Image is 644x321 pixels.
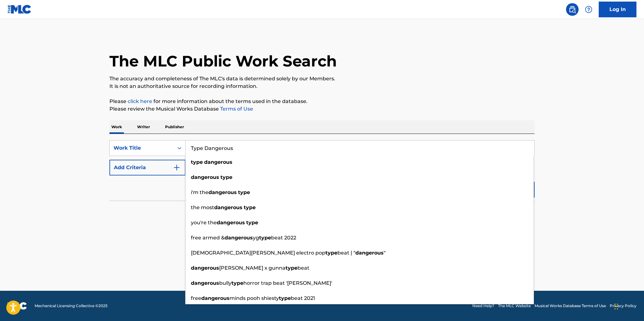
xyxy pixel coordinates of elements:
[599,2,636,17] a: Log In
[191,159,203,165] strong: type
[384,250,386,256] span: "
[109,120,124,134] p: Work
[246,220,258,226] strong: type
[128,98,152,104] a: click here
[297,265,309,271] span: beat
[613,291,644,321] iframe: Chat Widget
[614,297,618,316] div: Drag
[35,303,108,309] span: Mechanical Licensing Collective © 2025
[566,3,579,16] a: Public Search
[230,295,279,301] span: minds pooh shiesty
[109,105,535,113] p: Please review the Musical Works Database
[173,164,180,171] img: 9d2ae6d4665cec9f34b9.svg
[291,295,315,301] span: beat 2021
[244,204,256,210] strong: type
[355,250,384,256] strong: dangerous
[253,235,259,241] span: yg
[204,159,232,165] strong: dangerous
[585,6,592,13] img: help
[208,189,237,195] strong: dangerous
[109,52,337,71] h1: The MLC Public Work Search
[286,265,297,271] strong: type
[8,5,32,14] img: MLC Logo
[114,144,170,152] div: Work Title
[220,174,232,180] strong: type
[219,280,231,286] span: bully
[243,280,332,286] span: horror trap beat '[PERSON_NAME]'
[238,189,250,195] strong: type
[8,302,27,310] img: logo
[191,250,325,256] span: [DEMOGRAPHIC_DATA][PERSON_NAME] electro pop
[259,235,271,241] strong: type
[191,295,201,301] span: free
[279,295,291,301] strong: type
[337,250,355,256] span: beat | "
[191,220,217,226] span: you're the
[109,75,535,83] p: The accuracy and completeness of The MLC's data is determined solely by our Members.
[217,220,245,226] strong: dangerous
[582,3,595,16] div: Help
[214,204,242,210] strong: dangerous
[569,6,576,13] img: search
[201,295,230,301] strong: dangerous
[191,189,208,195] span: i'm the
[109,83,535,90] p: It is not an authoritative source for recording information.
[498,303,531,309] a: The MLC Website
[109,160,186,175] button: Add Criteria
[191,280,219,286] strong: dangerous
[325,250,337,256] strong: type
[163,120,186,134] p: Publisher
[191,235,225,241] span: free armed &
[109,140,535,201] form: Search Form
[191,204,214,210] span: the most
[191,265,219,271] strong: dangerous
[472,303,494,309] a: Need Help?
[231,280,243,286] strong: type
[219,265,286,271] span: [PERSON_NAME] x gunna
[610,303,636,309] a: Privacy Policy
[135,120,152,134] p: Writer
[535,303,606,309] a: Musical Works Database Terms of Use
[225,235,253,241] strong: dangerous
[191,174,219,180] strong: dangerous
[271,235,296,241] span: beat 2022
[219,106,253,112] a: Terms of Use
[109,98,535,105] p: Please for more information about the terms used in the database.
